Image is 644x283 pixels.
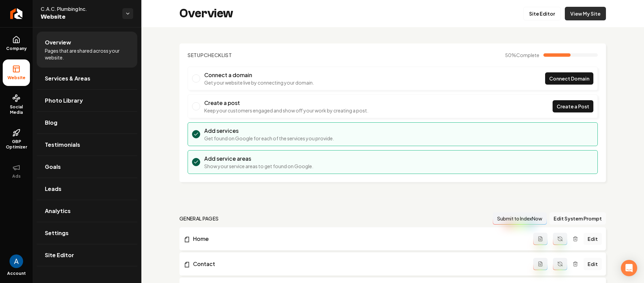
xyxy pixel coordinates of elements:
a: Photo Library [37,90,137,111]
a: Blog [37,112,137,134]
a: Edit [584,233,602,245]
a: Leads [37,178,137,200]
a: Goals [37,156,137,178]
span: Connect Domain [549,75,589,82]
p: Get found on Google for each of the services you provide. [204,135,334,142]
span: Photo Library [45,96,83,105]
a: Home [184,235,533,243]
a: Edit [584,258,602,270]
span: 50 % [505,52,539,58]
h3: Create a post [204,99,368,107]
h2: Overview [179,7,233,20]
a: View My Site [565,7,606,20]
a: Testimonials [37,134,137,156]
a: Connect Domain [545,72,593,85]
h3: Add services [204,127,334,135]
div: Open Intercom Messenger [621,260,637,276]
a: Services & Areas [37,68,137,89]
span: Social Media [3,104,30,115]
img: Andrew Magana [10,254,23,268]
a: Site Editor [37,244,137,266]
span: Goals [45,163,61,171]
span: GBP Optimizer [3,139,30,150]
span: Analytics [45,207,71,215]
span: Testimonials [45,141,80,149]
span: Site Editor [45,251,74,259]
a: Create a Post [553,100,593,112]
span: Blog [45,119,57,127]
button: Open user button [10,254,23,268]
h3: Connect a domain [204,71,314,79]
p: Show your service areas to get found on Google. [204,163,313,170]
button: Edit System Prompt [550,212,606,225]
button: Add admin page prompt [533,233,547,245]
span: Create a Post [557,103,589,110]
span: Services & Areas [45,74,90,83]
span: Pages that are shared across your website. [45,47,129,61]
span: Account [7,271,26,276]
h2: general pages [179,215,219,222]
span: Settings [45,229,69,237]
span: Company [3,46,30,51]
a: Contact [184,260,533,268]
a: Site Editor [523,7,561,20]
a: Social Media [3,89,30,121]
button: Ads [3,158,30,184]
a: Analytics [37,200,137,222]
p: Keep your customers engaged and show off your work by creating a post. [204,107,368,114]
span: Leads [45,185,62,193]
span: Website [5,75,28,81]
p: Get your website live by connecting your domain. [204,79,314,86]
span: Overview [45,38,71,47]
span: Complete [516,52,539,58]
button: Add admin page prompt [533,258,547,270]
span: C.A.C. Plumbing Inc. [41,5,117,12]
span: Setup [188,52,204,58]
img: Rebolt Logo [10,8,23,19]
h2: Checklist [188,52,232,58]
span: Website [41,12,117,22]
a: GBP Optimizer [3,123,30,155]
span: Ads [10,174,23,179]
h3: Add service areas [204,155,313,163]
button: Submit to IndexNow [493,212,547,225]
a: Company [3,30,30,57]
a: Settings [37,222,137,244]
